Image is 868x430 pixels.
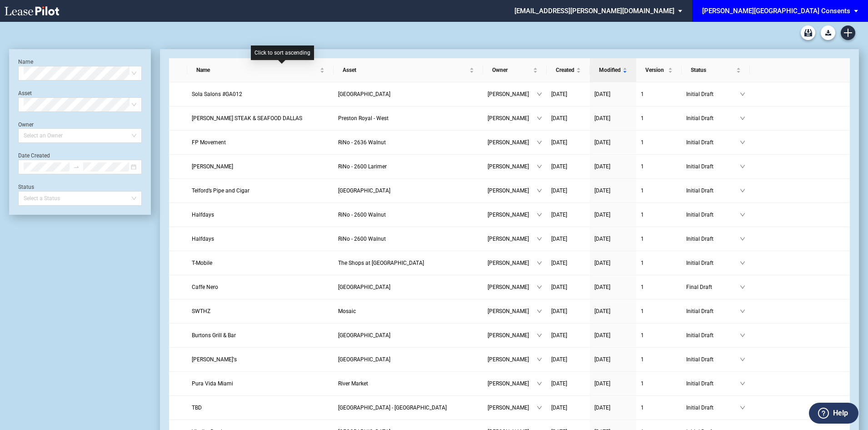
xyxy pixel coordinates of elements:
[740,188,745,193] span: down
[18,152,50,159] label: Date Created
[551,210,585,219] a: [DATE]
[192,356,237,363] span: Sababa's
[594,90,632,99] a: [DATE]
[338,405,447,411] span: Uptown Park - East
[551,403,585,412] a: [DATE]
[338,284,390,290] span: Woburn Village
[488,355,537,364] span: [PERSON_NAME]
[821,25,835,40] a: Download Blank Form
[641,356,644,363] span: 1
[686,138,740,147] span: Initial Draft
[251,46,314,60] div: Click to sort ascending
[594,332,610,339] span: [DATE]
[551,283,585,292] a: [DATE]
[833,407,848,419] label: Help
[594,236,610,242] span: [DATE]
[192,90,329,99] a: Sola Salons #GA012
[488,114,537,123] span: [PERSON_NAME]
[641,260,644,266] span: 1
[488,331,537,340] span: [PERSON_NAME]
[551,187,567,194] span: [DATE]
[192,212,214,218] span: Halfdays
[192,403,329,412] a: TBD
[338,332,390,339] span: Middlesex Commons
[691,66,734,75] span: Status
[338,186,479,195] a: [GEOGRAPHIC_DATA]
[192,114,329,123] a: [PERSON_NAME] STEAK & SEAFOOD DALLAS
[686,258,740,268] span: Initial Draft
[537,333,542,338] span: down
[483,58,547,82] th: Owner
[537,284,542,290] span: down
[641,91,644,97] span: 1
[641,162,677,171] a: 1
[740,91,745,97] span: down
[551,162,585,171] a: [DATE]
[594,331,632,340] a: [DATE]
[551,212,567,218] span: [DATE]
[192,379,329,388] a: Pura Vida Miami
[488,186,537,195] span: [PERSON_NAME]
[537,212,542,218] span: down
[537,260,542,266] span: down
[192,260,212,266] span: T-Mobile
[641,212,644,218] span: 1
[192,163,233,170] span: Roark
[338,115,389,121] span: Preston Royal - West
[594,403,632,412] a: [DATE]
[192,283,329,292] a: Caffe Nero
[192,405,202,411] span: TBD
[492,66,531,75] span: Owner
[338,91,390,97] span: Park Place
[594,258,632,268] a: [DATE]
[641,114,677,123] a: 1
[740,405,745,410] span: down
[18,59,33,65] label: Name
[18,184,34,190] label: Status
[488,234,537,243] span: [PERSON_NAME]
[641,308,644,314] span: 1
[594,234,632,243] a: [DATE]
[537,140,542,145] span: down
[686,379,740,388] span: Initial Draft
[488,258,537,268] span: [PERSON_NAME]
[641,283,677,292] a: 1
[686,90,740,99] span: Initial Draft
[338,356,390,363] span: Toco Hills Shopping Center
[192,186,329,195] a: Telford’s Pipe and Cigar
[338,355,479,364] a: [GEOGRAPHIC_DATA]
[641,186,677,195] a: 1
[192,258,329,268] a: T-Mobile
[594,380,610,387] span: [DATE]
[594,356,610,363] span: [DATE]
[686,331,740,340] span: Initial Draft
[594,186,632,195] a: [DATE]
[551,236,567,242] span: [DATE]
[338,210,479,219] a: RiNo - 2600 Walnut
[740,116,745,121] span: down
[686,283,740,292] span: Final Draft
[594,379,632,388] a: [DATE]
[551,356,567,363] span: [DATE]
[338,162,479,171] a: RiNo - 2600 Larimer
[740,333,745,338] span: down
[192,331,329,340] a: Burtons Grill & Bar
[645,66,666,75] span: Version
[641,163,644,170] span: 1
[551,258,585,268] a: [DATE]
[641,379,677,388] a: 1
[192,91,242,97] span: Sola Salons #GA012
[338,163,387,170] span: RiNo - 2600 Larimer
[338,260,424,266] span: The Shops at La Jolla Village
[686,186,740,195] span: Initial Draft
[641,234,677,243] a: 1
[594,283,632,292] a: [DATE]
[641,210,677,219] a: 1
[551,380,567,387] span: [DATE]
[641,187,644,194] span: 1
[488,138,537,147] span: [PERSON_NAME]
[594,138,632,147] a: [DATE]
[594,115,610,121] span: [DATE]
[641,284,644,290] span: 1
[594,162,632,171] a: [DATE]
